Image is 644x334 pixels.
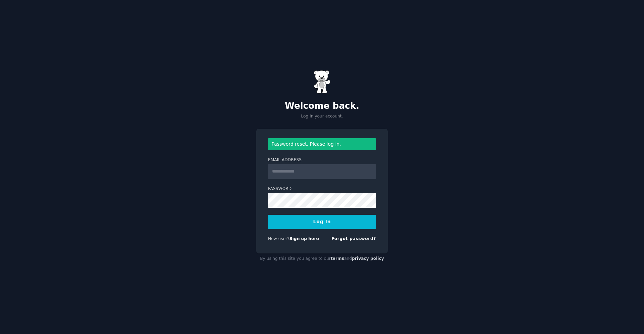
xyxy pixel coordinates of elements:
img: Gummy Bear [314,70,330,94]
div: Password reset. Please log in. [268,138,376,150]
div: By using this site you agree to our and [256,253,388,264]
label: Password [268,186,376,192]
button: Log In [268,215,376,229]
a: terms [331,256,344,261]
span: New user? [268,236,289,241]
p: Log in your account. [256,113,388,120]
a: Forgot password? [331,236,376,241]
a: privacy policy [352,256,384,261]
label: Email Address [268,157,376,163]
a: Sign up here [289,236,319,241]
h2: Welcome back. [256,101,388,111]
